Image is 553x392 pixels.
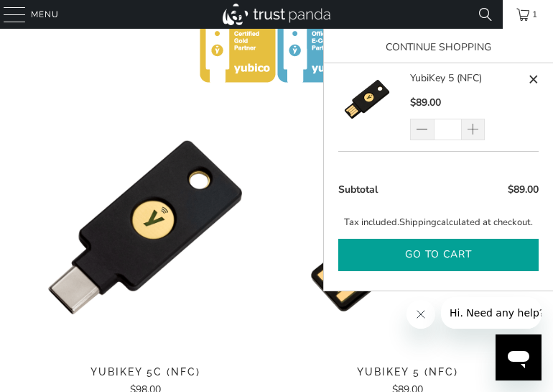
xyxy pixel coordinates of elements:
button: Go to cart [338,239,539,271]
span: YubiKey 5C (NFC) [21,366,269,378]
a: YubiKey 5 (NFC) - Trust Panda YubiKey 5 (NFC) - Trust Panda [284,103,532,352]
img: YubiKey 5C (NFC) - Trust Panda [21,103,269,352]
img: Trust Panda Australia [223,4,330,25]
a: Shipping [399,215,437,230]
a: YubiKey 5 (NFC) [338,70,410,140]
span: Subtotal [338,183,378,196]
span: YubiKey 5 (NFC) [284,366,532,378]
span: $89.00 [410,96,441,109]
img: YubiKey 5 (NFC) [338,70,396,128]
iframe: Message from company [441,297,542,329]
a: YubiKey 5C (NFC) - Trust Panda YubiKey 5C (NFC) - Trust Panda [21,103,269,352]
span: Menu [31,6,59,22]
iframe: Close message [406,300,435,329]
img: YubiKey 5 (NFC) - Trust Panda [284,103,532,352]
iframe: Button to launch messaging window [496,334,542,380]
span: Hi. Need any help? [9,10,103,22]
a: YubiKey 5 (NFC) [410,70,524,86]
p: Tax included. calculated at checkout. [338,215,539,230]
a: Continue Shopping [324,40,553,63]
span: $89.00 [508,183,539,196]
